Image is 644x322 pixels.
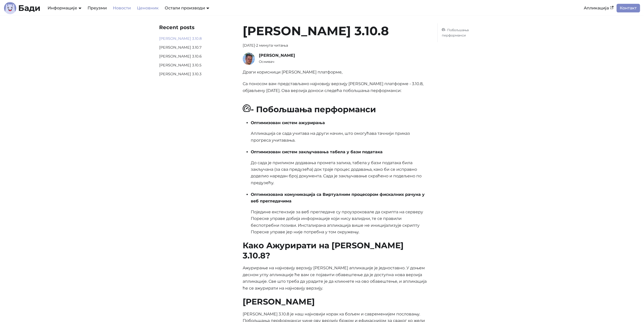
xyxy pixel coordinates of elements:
[159,23,235,32] div: Recent posts
[243,240,429,261] h1: Како Ажурирати на [PERSON_NAME] 3.10.8?
[251,149,383,154] strong: Оптимизован систем закључавања табела у бази података
[159,23,235,81] nav: Недавни постови на блогу
[243,53,255,65] img: Дејан Велимировић
[48,6,81,10] a: Информације
[243,23,429,39] h1: [PERSON_NAME] 3.10.8
[259,53,295,58] span: [PERSON_NAME]
[159,62,235,68] a: [PERSON_NAME] 3.10.5
[243,69,429,75] p: Драги корисници [PERSON_NAME] платформе,
[243,43,255,48] time: [DATE]
[110,4,134,12] a: Новости
[251,130,429,144] p: Апликација се сада учитава на други начин, што омогућава тачнији приказ прогреса учитавања.
[18,4,40,12] b: Бади
[259,59,429,65] small: Оснивач
[159,53,235,60] a: [PERSON_NAME] 3.10.6
[159,71,235,77] a: [PERSON_NAME] 3.10.3
[4,2,16,14] img: Лого
[4,2,40,14] a: ЛогоБади
[243,265,429,292] p: Ажурирање на најновију верзију [PERSON_NAME] апликације је једноставно. У доњем десном углу аплик...
[251,209,429,236] p: Поједине екстензије за веб прегледаче су проузроковале да скрипта на серверу Пореске управе добиј...
[134,4,162,12] a: Ценовник
[243,297,429,307] h1: [PERSON_NAME]
[243,81,429,94] p: Са поносом вам представљамо најновију верзију [PERSON_NAME] платформе - 3.10.8, објављену [DATE]....
[243,43,429,49] div: · 2 минута читања
[251,120,325,125] strong: Оптимизован систем ажурирања
[581,4,616,12] a: Апликација
[159,45,235,51] a: [PERSON_NAME] 3.10.7
[251,192,425,203] strong: Оптимизована комуникација са Виртуалним процесором фискалних рачуна у веб прегледачима
[442,27,483,38] a: - Побољшања перформанси
[159,36,235,42] a: [PERSON_NAME] 3.10.8
[243,104,429,115] h2: - Побољшања перформанси
[251,160,429,186] p: До сада је приликом додавања промета залиха, табела у бази података била закључана (за сва предуз...
[165,6,209,10] a: Остали производи
[85,4,110,12] a: Преузми
[616,4,640,12] a: Контакт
